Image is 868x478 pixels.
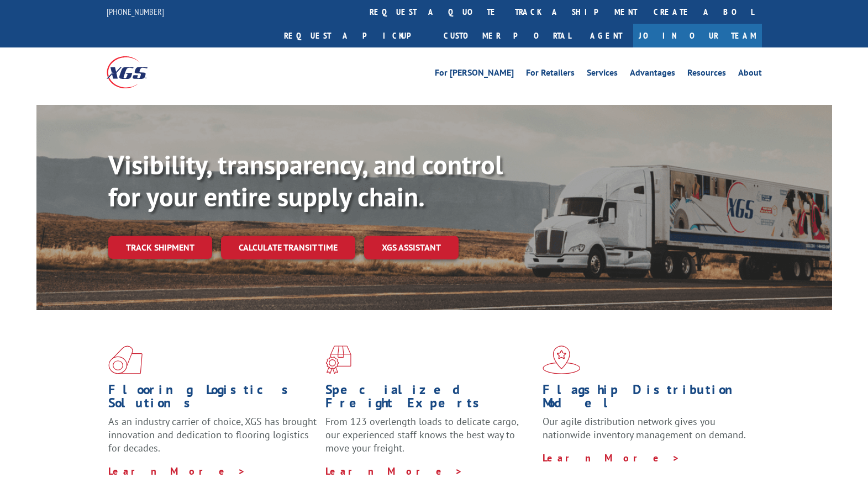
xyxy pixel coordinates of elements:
[221,236,355,259] a: Calculate transit time
[325,346,351,374] img: xgs-icon-focused-on-flooring-red
[587,68,618,81] a: Services
[325,383,534,415] h1: Specialized Freight Experts
[276,24,435,47] a: Request a pickup
[633,24,762,47] a: Join Our Team
[543,383,751,415] h1: Flagship Distribution Model
[108,415,317,454] span: As an industry carrier of choice, XGS has brought innovation and dedication to flooring logistics...
[543,346,581,374] img: xgs-icon-flagship-distribution-model-red
[364,236,459,259] a: XGS ASSISTANT
[435,68,514,81] a: For [PERSON_NAME]
[579,24,633,47] a: Agent
[325,465,463,477] a: Learn More >
[108,147,503,214] b: Visibility, transparency, and control for your entire supply chain.
[325,415,534,464] p: From 123 overlength loads to delicate cargo, our experienced staff knows the best way to move you...
[108,346,143,374] img: xgs-icon-total-supply-chain-intelligence-red
[543,452,680,464] a: Learn More >
[526,68,575,81] a: For Retailers
[687,68,726,81] a: Resources
[107,6,164,17] a: [PHONE_NUMBER]
[108,465,246,477] a: Learn More >
[543,415,746,441] span: Our agile distribution network gives you nationwide inventory management on demand.
[630,68,675,81] a: Advantages
[738,68,762,81] a: About
[435,24,579,47] a: Customer Portal
[108,236,212,259] a: Track shipment
[108,383,317,415] h1: Flooring Logistics Solutions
